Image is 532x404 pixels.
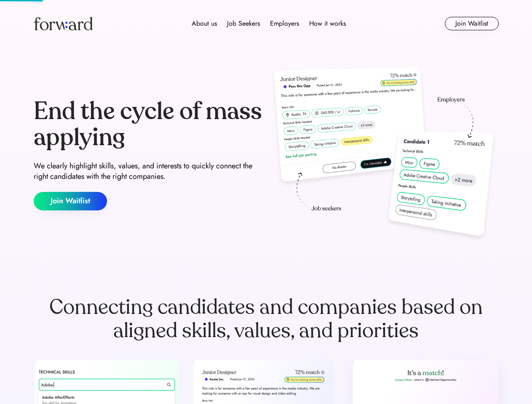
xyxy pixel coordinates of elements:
img: Forward logo [34,17,93,30]
img: hero-image.png [270,64,499,245]
div: Employers [270,19,299,29]
button: Join Waitlist [445,17,499,30]
div: About us [192,19,217,29]
div: Connecting candidates and companies based on aligned skills, values, and priorities [34,295,499,343]
div: We clearly highlight skills, values, and interests to quickly connect the right candidates with t... [34,161,263,182]
div: End the cycle of mass applying [34,98,263,150]
div: How it works [309,19,346,29]
div: Job Seekers [227,19,260,29]
button: Join Waitlist [34,192,107,210]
